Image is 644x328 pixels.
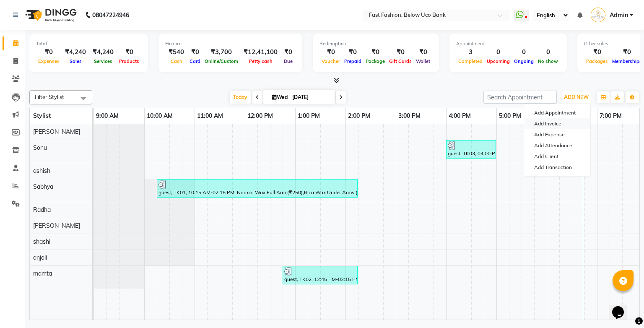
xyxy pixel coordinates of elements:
span: Completed [456,58,485,64]
div: ₹0 [117,47,141,57]
span: Services [92,58,114,64]
span: Sales [68,58,84,64]
a: Add Attendance [524,140,590,151]
span: Today [230,91,251,104]
a: Add Client [524,151,590,162]
a: 10:00 AM [145,110,175,122]
div: ₹12,41,100 [240,47,281,57]
div: Finance [165,40,296,47]
div: ₹4,240 [89,47,117,57]
a: 1:00 PM [296,110,322,122]
a: 7:00 PM [597,110,624,122]
span: Sonu [33,144,47,151]
span: Radha [33,206,51,213]
a: Add Expense [524,129,590,140]
span: Petty cash [247,58,275,64]
span: mamta [33,270,52,277]
span: [PERSON_NAME] [33,222,80,229]
div: ₹0 [342,47,364,57]
button: ADD NEW [562,91,591,103]
span: Packages [584,58,610,64]
span: Wallet [414,58,432,64]
iframe: chat widget [609,294,636,320]
a: 4:00 PM [447,110,473,122]
div: 0 [485,47,512,57]
div: ₹0 [387,47,414,57]
span: Memberships [610,58,644,64]
div: ₹0 [610,47,644,57]
img: Admin [591,8,605,22]
a: 2:00 PM [346,110,372,122]
span: anjali [33,254,47,261]
div: Redemption [319,40,432,47]
a: 11:00 AM [195,110,225,122]
span: Gift Cards [387,58,414,64]
button: Add Appointment [524,107,590,118]
span: shashi [33,238,50,245]
div: ₹540 [165,47,187,57]
span: Due [282,58,295,64]
div: guest, TK03, 04:00 PM-05:00 PM, Men HairCut (₹250),[PERSON_NAME] Setting (₹150) [447,141,495,157]
img: logo [21,3,79,27]
span: Ongoing [512,58,536,64]
div: ₹3,700 [203,47,240,57]
a: Add Transaction [524,162,590,173]
span: No show [536,58,560,64]
span: Voucher [319,58,342,64]
div: ₹0 [187,47,203,57]
a: Add Invoice [524,118,590,129]
span: Package [364,58,387,64]
a: 3:00 PM [396,110,423,122]
div: Total [36,40,141,47]
div: ₹0 [414,47,432,57]
div: guest, TK02, 12:45 PM-02:15 PM, Threading (₹40),Threading Upper Lips (₹25),Rica Wax Side Locks (₹80) [283,267,357,283]
div: 0 [512,47,536,57]
span: Wed [270,94,290,100]
span: Card [187,58,203,64]
a: 5:00 PM [497,110,523,122]
span: Stylist [33,112,51,120]
div: ₹4,240 [62,47,89,57]
span: Filter Stylist [35,94,64,100]
div: ₹0 [36,47,62,57]
span: Sabhya [33,183,53,190]
span: [PERSON_NAME] [33,128,80,135]
span: Cash [169,58,184,64]
span: Admin [610,11,628,20]
span: Products [117,58,141,64]
div: ₹0 [281,47,296,57]
div: Appointment [456,40,560,47]
div: ₹0 [319,47,342,57]
span: Upcoming [485,58,512,64]
span: ashish [33,167,50,174]
span: Expenses [36,58,62,64]
span: ADD NEW [564,94,589,100]
b: 08047224946 [92,3,129,27]
a: 9:00 AM [94,110,121,122]
input: 2025-09-03 [290,91,332,104]
span: Prepaid [342,58,364,64]
div: 3 [456,47,485,57]
div: ₹0 [584,47,610,57]
input: Search Appointment [483,91,557,104]
div: 0 [536,47,560,57]
a: 12:00 PM [245,110,275,122]
div: ₹0 [364,47,387,57]
div: guest, TK01, 10:15 AM-02:15 PM, Normal Wax Full Arm (₹250),Rica Wax Under Arms (₹150),Normal Wax ... [158,180,357,196]
span: Online/Custom [203,58,240,64]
